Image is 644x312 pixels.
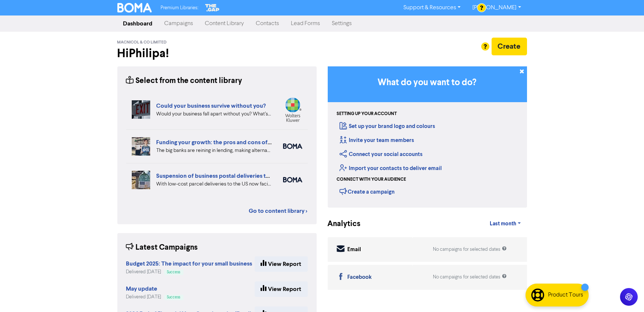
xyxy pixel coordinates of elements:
a: Connect your social accounts [340,151,423,158]
a: Settings [326,16,358,31]
strong: May update [126,285,158,292]
div: Delivered [DATE] [126,268,252,275]
a: View Report [255,281,308,297]
span: Premium Libraries: [161,6,198,10]
iframe: Chat Widget [607,277,644,312]
div: Latest Campaigns [126,242,198,253]
img: BOMA Logo [117,3,152,13]
div: Facebook [348,273,372,282]
a: Support & Resources [397,2,466,14]
a: Suspension of business postal deliveries to the [GEOGRAPHIC_DATA]: what options do you have? [156,172,416,180]
img: wolterskluwer [283,97,302,122]
span: Success [167,295,180,299]
a: Contacts [250,16,285,31]
div: Connect with your audience [337,176,406,183]
a: Go to content library > [249,207,308,215]
a: May update [126,286,158,292]
a: Last month [484,216,527,231]
a: Budget 2025: The impact for your small business [126,261,252,267]
a: Campaigns [159,16,199,31]
div: No campaigns for selected dates [433,246,507,253]
a: Content Library [199,16,250,31]
a: Set up your brand logo and colours [340,123,435,130]
h2: Hi Philipa ! [117,46,317,60]
span: Success [167,270,180,274]
div: No campaigns for selected dates [433,274,507,281]
img: boma [283,177,302,183]
img: boma [283,143,302,149]
a: Dashboard [117,16,159,31]
div: Delivered [DATE] [126,294,183,301]
a: Could your business survive without you? [156,102,266,110]
strong: Budget 2025: The impact for your small business [126,260,252,267]
div: Getting Started in BOMA [328,66,527,208]
a: Lead Forms [285,16,326,31]
div: The big banks are reining in lending, making alternative, non-bank lenders an attractive proposit... [156,147,272,155]
div: Email [348,246,361,254]
div: Select from the content library [126,75,242,87]
div: With low-cost parcel deliveries to the US now facing tariffs, many international postal services ... [156,180,272,188]
a: [PERSON_NAME] [466,2,527,14]
div: Would your business fall apart without you? What’s your Plan B in case of accident, illness, or j... [156,110,272,118]
button: Create [492,38,527,55]
span: Macnicol & Co Limited [117,40,167,45]
div: Setting up your account [337,111,397,117]
div: Create a campaign [340,186,395,197]
a: Import your contacts to deliver email [340,165,442,172]
a: View Report [255,256,308,272]
img: The Gap [204,3,220,13]
a: Invite your team members [340,137,414,144]
h3: What do you want to do? [339,77,516,88]
div: Analytics [328,218,352,230]
span: Last month [490,221,516,227]
a: Funding your growth: the pros and cons of alternative lenders [156,139,318,146]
